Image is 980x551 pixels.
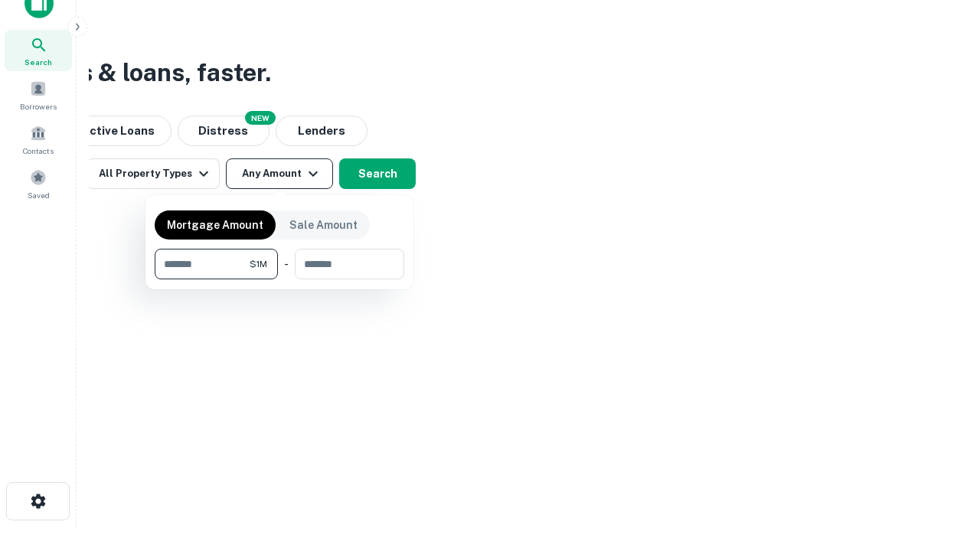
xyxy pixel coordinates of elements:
iframe: Chat Widget [903,429,980,502]
p: Mortgage Amount [167,217,263,233]
div: - [284,249,289,279]
span: $1M [250,257,267,271]
p: Sale Amount [289,217,358,233]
